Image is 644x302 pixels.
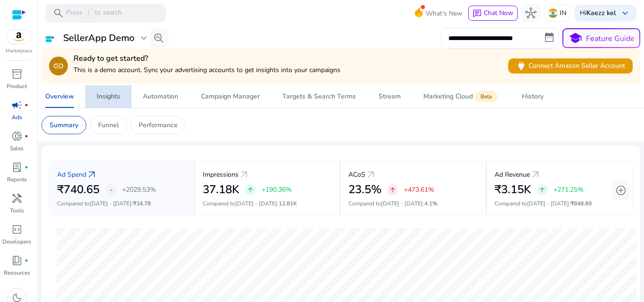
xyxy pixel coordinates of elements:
[235,200,277,207] span: [DATE] - [DATE]
[203,183,239,196] h2: 37.18K
[133,200,151,207] span: ₹34.78
[6,30,32,44] img: amazon.svg
[381,200,423,207] span: [DATE] - [DATE]
[262,187,292,193] p: +190.36%
[538,186,546,194] span: arrow_upward
[247,186,254,194] span: arrow_upward
[365,169,377,180] a: arrow_outward
[109,184,113,196] span: -
[6,48,32,55] p: Marketplace
[57,199,186,208] p: Compared to :
[203,199,332,208] p: Compared to :
[25,259,28,262] span: fiber_manual_record
[468,6,518,21] button: chatChat Now
[57,183,99,196] h2: ₹740.65
[527,200,569,207] span: [DATE] - [DATE]
[63,33,134,44] h3: SellerApp Demo
[426,5,462,22] span: What's New
[203,170,239,180] p: Impressions
[86,169,98,180] a: arrow_outward
[149,29,168,48] button: search_insights
[379,93,401,100] div: Stream
[11,255,23,266] span: book_4
[4,269,30,277] p: Resources
[11,224,23,235] span: code_blocks
[10,206,24,215] p: Tools
[25,134,28,138] span: fiber_manual_record
[279,200,297,207] span: 12.81K
[570,200,592,207] span: ₹848.89
[11,193,23,204] span: handyman
[50,120,78,130] p: Summary
[484,8,513,17] span: Chat Now
[522,93,544,100] div: History
[562,28,640,48] button: schoolFeature Guide
[10,144,24,153] p: Sales
[508,58,633,73] button: powerConnect Amazon Seller Account
[7,82,27,90] p: Product
[611,181,630,200] button: add_circle
[11,99,23,111] span: campaign
[423,93,499,100] div: Marketing Cloud
[548,8,558,18] img: in.svg
[553,187,584,193] p: +271.25%
[25,165,28,169] span: fiber_manual_record
[53,60,64,72] span: link
[74,65,340,75] p: This is a demo account. Sync your advertising accounts to get insights into your campaigns
[138,33,149,44] span: expand_more
[90,200,132,207] span: [DATE] - [DATE]
[580,10,616,16] p: Hi
[619,8,631,19] span: keyboard_arrow_down
[348,183,381,196] h2: 23.5%
[84,8,93,18] span: /
[348,170,365,180] p: ACoS
[66,8,122,18] p: Press to search
[98,120,119,130] p: Funnel
[472,9,482,18] span: chat
[11,131,23,142] span: donut_small
[521,4,540,23] button: hub
[7,175,27,184] p: Reports
[122,187,156,193] p: +2029.53%
[139,120,178,130] p: Performance
[282,93,356,100] div: Targets & Search Terms
[530,169,541,180] a: arrow_outward
[615,185,627,196] span: add_circle
[475,91,497,102] span: Beta
[516,60,527,71] span: power
[495,183,531,196] h2: ₹3.15K
[11,68,23,80] span: inventory_2
[45,93,74,100] div: Overview
[74,54,340,63] h4: Ready to get started?
[404,187,434,193] p: +473.61%
[560,5,566,21] p: IN
[569,32,582,45] span: school
[2,237,31,246] p: Developers
[153,33,165,44] span: search_insights
[586,8,616,17] b: Kaezz kel
[201,93,260,100] div: Campaign Manager
[239,169,250,180] a: arrow_outward
[11,162,23,173] span: lab_profile
[389,186,396,194] span: arrow_upward
[495,199,625,208] p: Compared to :
[586,33,635,44] p: Feature Guide
[143,93,178,100] div: Automation
[57,170,86,180] p: Ad Spend
[424,200,438,207] span: 4.1%
[53,8,64,19] span: search
[97,93,120,100] div: Insights
[525,8,537,19] span: hub
[12,113,22,122] p: Ads
[25,103,28,107] span: fiber_manual_record
[516,60,625,71] span: Connect Amazon Seller Account
[495,170,530,180] p: Ad Revenue
[348,199,478,208] p: Compared to :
